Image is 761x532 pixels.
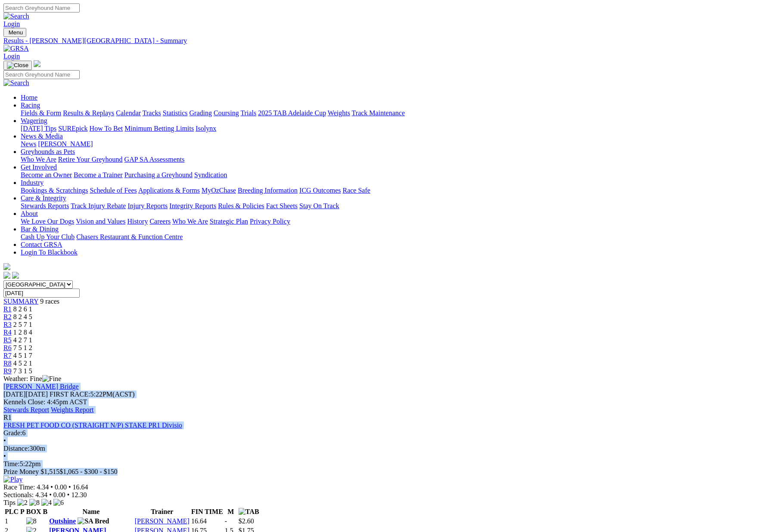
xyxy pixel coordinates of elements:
[3,460,758,468] div: 5:22pm
[50,391,135,398] span: 5:22PM(ACST)
[138,187,200,194] a: Applications & Forms
[12,272,19,279] img: twitter.svg
[3,79,29,87] img: Search
[67,491,70,498] span: •
[4,517,25,526] td: 1
[3,452,6,460] span: •
[37,483,49,491] span: 4.34
[3,298,38,305] a: SUMMARY
[3,445,758,452] div: 300m
[40,298,59,305] span: 9 races
[3,445,29,452] span: Distance:
[68,483,71,491] span: •
[3,329,12,336] span: R4
[13,305,32,313] span: 8 2 6 1
[21,163,57,171] a: Get Involved
[3,37,758,45] a: Results - [PERSON_NAME][GEOGRAPHIC_DATA] - Summary
[21,202,69,209] a: Stewards Reports
[21,94,37,101] a: Home
[3,12,29,20] img: Search
[5,508,19,515] span: PLC
[3,406,49,413] a: Stewards Report
[3,344,12,351] span: R6
[13,344,32,351] span: 7 5 1 2
[59,468,118,475] span: $1,065 - $300 - $150
[202,187,236,194] a: MyOzChase
[41,499,52,507] img: 4
[21,140,36,148] a: News
[3,305,12,313] span: R1
[250,218,290,225] a: Privacy Policy
[21,194,66,202] a: Care & Integrity
[3,437,6,444] span: •
[17,499,28,507] img: 2
[21,225,59,233] a: Bar & Dining
[352,109,405,117] a: Track Maintenance
[239,517,254,525] span: $2.60
[90,125,123,132] a: How To Bet
[3,367,12,375] a: R9
[266,202,298,209] a: Fact Sheets
[214,109,239,117] a: Coursing
[53,499,64,507] img: 6
[21,171,72,178] a: Become an Owner
[342,187,370,194] a: Race Safe
[21,156,758,163] div: Greyhounds as Pets
[53,491,65,498] span: 0.00
[196,125,216,132] a: Isolynx
[124,125,194,132] a: Minimum Betting Limits
[43,508,47,515] span: B
[49,491,52,498] span: •
[299,202,339,209] a: Stay On Track
[21,187,88,194] a: Bookings & Scratchings
[210,218,248,225] a: Strategic Plan
[21,218,758,225] div: About
[3,360,12,367] span: R8
[191,517,224,526] td: 16.64
[116,109,141,117] a: Calendar
[3,391,26,398] span: [DATE]
[21,125,56,132] a: [DATE] Tips
[90,187,137,194] a: Schedule of Fees
[3,272,10,279] img: facebook.svg
[58,156,123,163] a: Retire Your Greyhound
[3,263,10,270] img: logo-grsa-white.png
[225,517,227,525] text: -
[3,45,29,52] img: GRSA
[21,241,62,248] a: Contact GRSA
[3,20,20,28] a: Login
[63,109,114,117] a: Results & Replays
[71,491,87,498] span: 12.30
[3,61,32,70] button: Toggle navigation
[21,117,47,124] a: Wagering
[13,367,32,375] span: 7 3 1 5
[35,491,47,498] span: 4.34
[149,218,171,225] a: Careers
[9,29,23,36] span: Menu
[134,507,190,516] th: Trainer
[135,517,189,525] a: [PERSON_NAME]
[3,3,80,12] input: Search
[3,468,758,476] div: Prize Money $1,515
[13,360,32,367] span: 4 5 2 1
[29,499,40,507] img: 8
[13,329,32,336] span: 1 2 8 4
[328,109,350,117] a: Weights
[58,125,87,132] a: SUREpick
[3,483,35,491] span: Race Time:
[3,414,12,421] span: R1
[3,383,79,390] a: [PERSON_NAME] Bridge
[3,321,12,328] a: R3
[3,491,34,498] span: Sectionals:
[21,109,758,117] div: Racing
[73,483,88,491] span: 16.64
[50,391,90,398] span: FIRST RACE:
[51,406,94,413] a: Weights Report
[3,289,80,298] input: Select date
[3,398,758,406] div: Kennels Close: 4:45pm ACST
[21,101,40,109] a: Racing
[3,70,80,79] input: Search
[21,140,758,148] div: News & Media
[38,140,93,148] a: [PERSON_NAME]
